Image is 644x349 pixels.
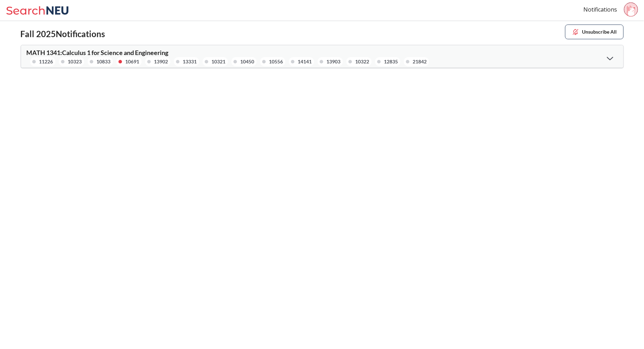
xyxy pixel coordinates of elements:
[413,58,427,66] div: 21842
[572,28,579,36] img: unsubscribe.svg
[327,58,341,66] div: 13903
[97,58,111,66] div: 10833
[126,58,140,66] div: 10691
[183,58,197,66] div: 13331
[39,58,53,66] div: 11226
[154,58,168,66] div: 13902
[298,58,312,66] div: 14141
[565,25,624,39] button: Unsubscribe All
[68,58,82,66] div: 10323
[27,49,169,56] span: MATH 1341 : Calculus 1 for Science and Engineering
[212,58,226,66] div: 10321
[240,58,255,66] div: 10450
[355,58,370,66] div: 10322
[583,6,617,13] a: Notifications
[269,58,283,66] div: 10556
[384,58,398,66] div: 12835
[21,29,105,39] h2: Fall 2025 Notifications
